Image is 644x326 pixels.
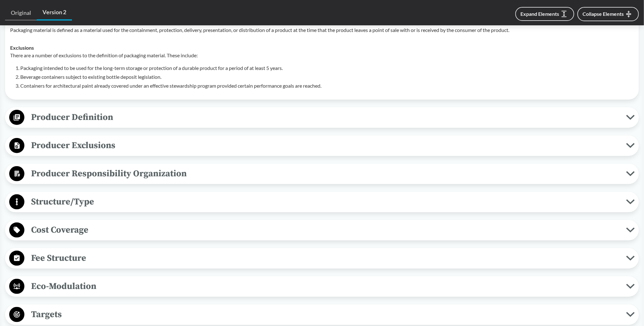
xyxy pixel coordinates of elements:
button: Producer Responsibility Organization [7,166,637,182]
span: Producer Definition [24,110,626,124]
button: Fee Structure [7,250,637,266]
li: Packaging intended to be used for the long-term storage or protection of a durable product for a ... [20,64,634,72]
button: Targets [7,307,637,323]
span: Structure/Type [24,195,626,209]
li: Beverage containers subject to existing bottle deposit legislation. [20,73,634,81]
button: Cost Coverage [7,222,637,238]
a: Original [5,6,37,20]
span: Eco-Modulation [24,279,626,293]
span: Fee Structure [24,251,626,265]
span: Producer Responsibility Organization [24,166,626,181]
a: Version 2 [37,5,72,21]
button: Eco-Modulation [7,279,637,295]
button: Collapse Elements [577,7,639,21]
span: Cost Coverage [24,223,626,237]
p: Packaging material is defined as a material used for the containment, protection, delivery, prese... [10,26,634,34]
li: Containers for architectural paint already covered under an effective stewardship program provide... [20,82,634,90]
span: Targets [24,307,626,322]
span: Producer Exclusions [24,138,626,153]
button: Structure/Type [7,194,637,210]
button: Expand Elements [515,7,574,21]
button: Producer Definition [7,110,637,126]
button: Producer Exclusions [7,138,637,154]
strong: Exclusions [10,45,34,51]
p: There are a number of exclusions to the definition of packaging material. These include: [10,52,634,59]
